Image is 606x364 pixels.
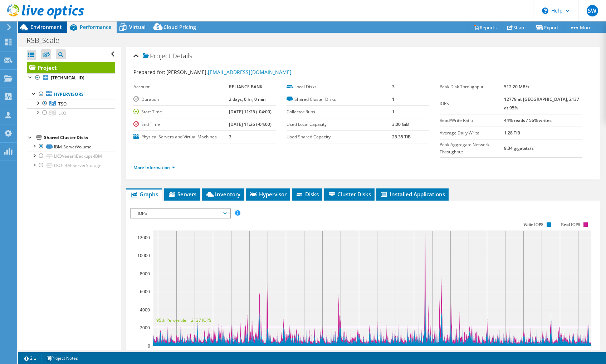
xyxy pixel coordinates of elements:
b: 3 [229,134,231,140]
text: 20:00 [225,350,236,356]
label: Average Daily Write [440,129,504,137]
text: 06:00 [317,350,328,356]
span: Hypervisor [249,191,287,198]
text: 14:00 [390,350,401,356]
text: 16:00 [408,350,419,356]
a: TSO [27,99,115,108]
b: 44% reads / 56% writes [504,117,552,123]
b: [DATE] 11:26 (-04:00) [229,121,272,127]
label: Peak Disk Throughput [440,83,504,90]
text: 10:00 [353,350,364,356]
text: 04:00 [298,350,309,356]
text: 20:00 [445,350,456,356]
text: 2000 [140,325,150,331]
a: IBM-ServerVolume [27,142,115,151]
b: 12779 at [GEOGRAPHIC_DATA], 2137 at 95% [504,96,579,111]
a: Hypervisors [27,90,115,99]
b: 3 [392,84,395,90]
svg: \n [542,8,548,14]
text: 02:00 [499,350,510,356]
text: 12000 [137,235,150,241]
text: 10:00 [572,350,583,356]
b: RELIANCE BANK [229,84,263,90]
text: 95th Percentile = 2137 IOPS [156,317,211,323]
span: Installed Applications [380,191,445,198]
b: 9.34 gigabits/s [504,145,534,151]
h1: RSB_Scale [23,36,70,44]
a: [EMAIL_ADDRESS][DOMAIN_NAME] [208,69,292,75]
span: LKO [58,110,66,116]
span: TSO [58,101,67,107]
label: Duration [133,96,229,103]
label: Read/Write Ratio [440,117,504,124]
text: 08:00 [554,350,565,356]
b: 1.28 TiB [504,130,520,136]
text: Read IOPS [561,222,580,227]
text: 18:00 [426,350,438,356]
text: 16:00 [189,350,200,356]
a: [TECHNICAL_ID] [27,73,115,83]
a: LKO [27,108,115,118]
a: LKOVeeamBackups-IBM [27,152,115,161]
a: More [564,22,597,33]
text: 06:00 [536,350,547,356]
text: 4000 [140,307,150,313]
span: Cluster Disks [328,191,371,198]
span: [PERSON_NAME], [166,69,292,75]
text: 00:00 [481,350,492,356]
text: 0 [148,343,150,349]
b: 26.35 TiB [392,134,411,140]
text: 8000 [140,271,150,277]
label: Local Disks [287,83,392,90]
a: 2 [19,354,41,363]
b: [TECHNICAL_ID] [51,75,84,81]
text: 18:00 [207,350,218,356]
span: Disks [295,191,319,198]
text: 14:00 [171,350,182,356]
a: Share [502,22,531,33]
label: IOPS [440,100,504,107]
div: Shared Cluster Disks [44,133,115,142]
text: 6000 [140,289,150,295]
b: 1 [392,96,395,102]
label: Collector Runs [287,108,392,115]
span: Environment [30,24,62,30]
a: Export [531,22,564,33]
span: Graphs [130,191,158,198]
text: 00:00 [262,350,273,356]
b: [DATE] 11:26 (-04:00) [229,109,272,115]
a: Project Notes [41,354,83,363]
span: Cloud Pricing [163,24,196,30]
span: SW [587,5,598,16]
text: Write IOPS [523,222,543,227]
text: 02:00 [280,350,291,356]
span: Virtual [129,24,146,30]
label: Start Time [133,108,229,115]
text: 22:00 [244,350,255,356]
label: Used Shared Capacity [287,133,392,141]
label: Shared Cluster Disks [287,96,392,103]
a: Reports [468,22,502,33]
text: 10000 [137,252,150,259]
b: 3.00 GiB [392,121,409,127]
text: 08:00 [335,350,346,356]
label: Account [133,83,229,90]
a: Project [27,62,115,73]
b: 2 days, 0 hr, 0 min [229,96,266,102]
text: 12:00 [371,350,382,356]
span: IOPS [134,209,226,218]
b: 1 [392,109,395,115]
span: Project [143,53,171,60]
a: LKO-IBM-ServerStorage [27,161,115,170]
label: Used Local Capacity [287,121,392,128]
span: Performance [80,24,111,30]
label: End Time [133,121,229,128]
text: 12:00 [152,350,163,356]
label: Peak Aggregate Network Throughput [440,141,504,156]
span: Details [172,51,192,60]
text: 22:00 [463,350,474,356]
b: 512.20 MB/s [504,84,529,90]
a: More Information [133,164,175,171]
span: Inventory [205,191,240,198]
label: Physical Servers and Virtual Machines [133,133,229,141]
